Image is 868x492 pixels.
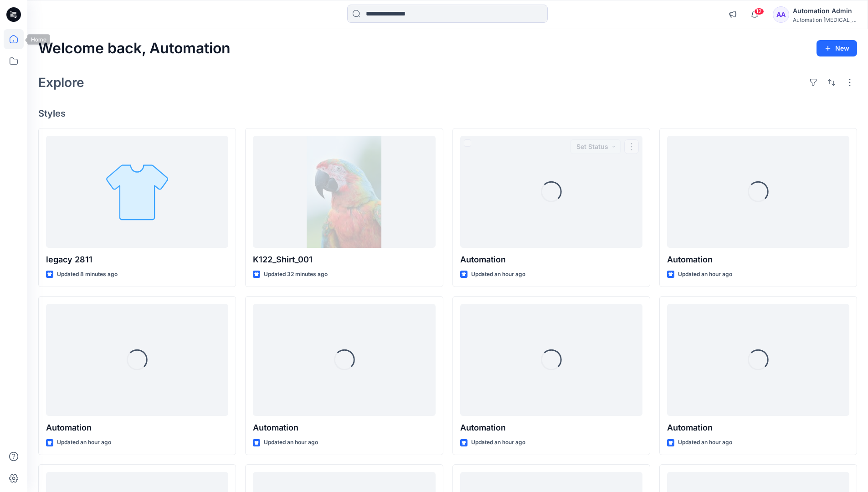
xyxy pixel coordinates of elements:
p: Updated 8 minutes ago [57,270,118,279]
div: Automation [MEDICAL_DATA]... [793,16,857,23]
div: Automation Admin [793,5,857,16]
p: Updated an hour ago [57,438,111,447]
button: New [817,40,857,56]
p: Updated an hour ago [471,438,525,447]
p: Automation [46,421,228,434]
p: Automation [667,421,849,434]
p: legacy 2811 [46,253,228,266]
h4: Styles [38,108,857,119]
p: Updated an hour ago [264,438,318,447]
p: Automation [253,421,435,434]
p: Automation [460,421,642,434]
p: Updated an hour ago [678,438,732,447]
p: Updated an hour ago [678,270,732,279]
p: Updated an hour ago [471,270,525,279]
span: 12 [754,8,764,15]
p: Updated 32 minutes ago [264,270,328,279]
p: Automation [460,253,642,266]
h2: Explore [38,75,84,90]
p: Automation [667,253,849,266]
div: AA [773,6,789,23]
a: legacy 2811 [46,136,228,248]
h2: Welcome back, Automation [38,40,231,57]
p: K122_Shirt_001 [253,253,435,266]
a: K122_Shirt_001 [253,136,435,248]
